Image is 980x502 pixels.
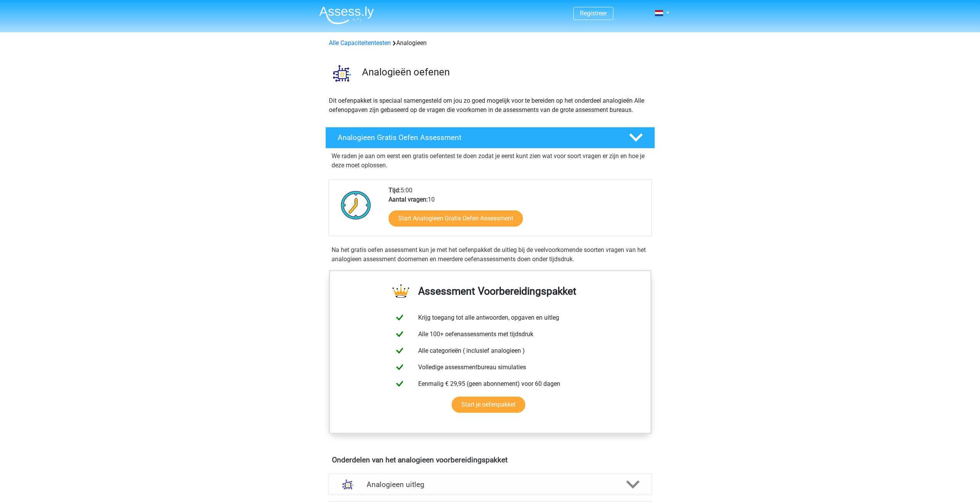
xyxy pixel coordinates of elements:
[383,186,651,236] div: 5:00 10
[329,96,652,115] p: Dit oefenpakket is speciaal samengesteld om jou zo goed mogelijk voor te bereiden op het onderdee...
[326,38,655,48] div: Analogieen
[322,127,658,148] a: Analogieen Gratis Oefen Assessment
[367,480,614,489] h4: Analogieen uitleg
[338,133,616,142] h4: Analogieen Gratis Oefen Assessment
[337,186,375,224] img: Klok
[389,210,523,227] a: Start Analogieen Gratis Oefen Assessment
[389,187,400,194] b: Tijd:
[389,196,428,203] b: Aantal vragen:
[326,57,358,90] img: analogieen
[580,10,607,17] a: Registreer
[319,6,374,24] img: Assessly
[325,474,655,495] a: uitleg Analogieen uitleg
[332,152,649,170] p: We raden je aan om eerst een gratis oefentest te doen zodat je eerst kunt zien wat voor soort vra...
[362,66,649,78] h3: Analogieën oefenen
[338,475,358,494] img: analogieen uitleg
[332,455,648,464] h4: Onderdelen van het analogieen voorbereidingspakket
[329,39,391,47] a: Alle Capaciteitentesten
[328,245,652,264] div: Na het gratis oefen assessment kun je met het oefenpakket de uitleg bij de veelvoorkomende soorte...
[452,397,525,413] a: Start je oefenpakket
